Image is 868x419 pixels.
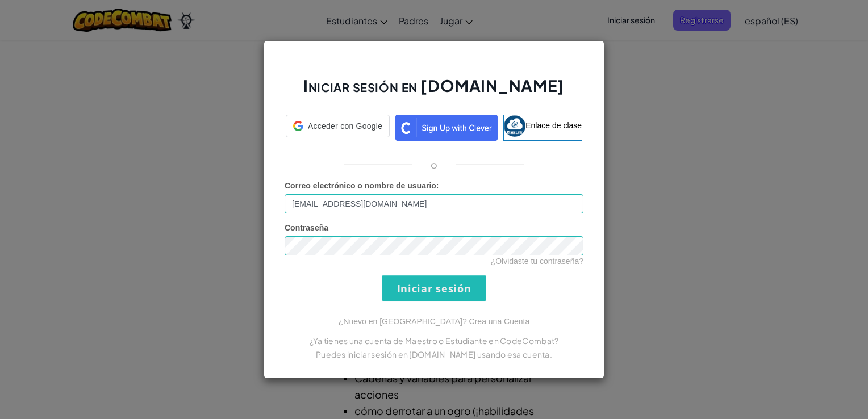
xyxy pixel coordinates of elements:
[382,275,486,301] input: Iniciar sesión
[525,121,582,130] span: Enlace de clase
[285,347,583,361] p: Puedes iniciar sesión en [DOMAIN_NAME] usando esa cuenta.
[286,115,390,141] a: Acceder con Google
[395,115,498,141] img: clever_sso_button@2x.png
[308,120,382,132] span: Acceder con Google
[286,115,390,137] div: Acceder con Google
[285,334,583,347] p: ¿Ya tienes una cuenta de Maestro o Estudiante en CodeCombat?
[285,181,436,190] span: Correo electrónico o nombre de usuario
[285,75,583,108] h2: Iniciar sesión en [DOMAIN_NAME]
[285,180,439,191] label: :
[431,158,437,171] p: o
[504,115,525,137] img: classlink-logo-small.png
[339,317,529,326] a: ¿Nuevo en [GEOGRAPHIC_DATA]? Crea una Cuenta
[491,257,583,266] a: ¿Olvidaste tu contraseña?
[285,223,328,232] span: Contraseña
